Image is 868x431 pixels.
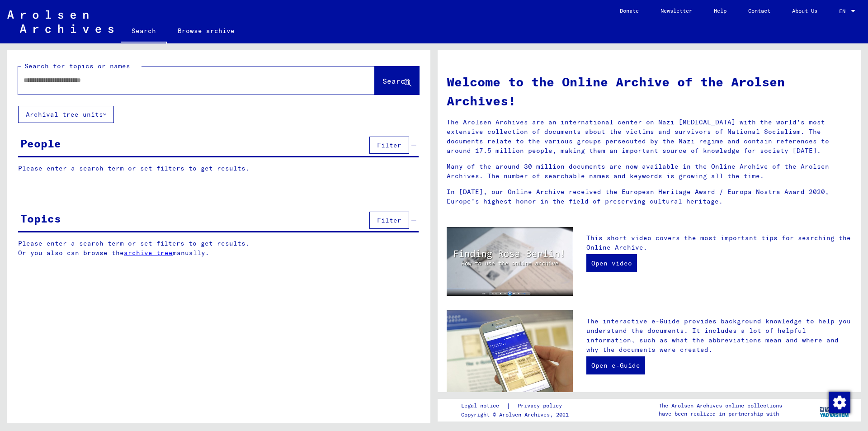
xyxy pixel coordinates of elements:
[447,72,852,110] h1: Welcome to the Online Archive of the Arolsen Archives!
[7,10,113,33] img: Arolsen_neg.svg
[121,20,167,43] a: Search
[167,20,245,42] a: Browse archive
[659,402,782,410] p: The Arolsen Archives online collections
[461,401,506,411] a: Legal notice
[124,249,173,257] a: archive tree
[461,411,573,419] p: Copyright © Arolsen Archives, 2021
[375,66,419,95] button: Search
[447,162,852,181] p: Many of the around 30 million documents are now available in the Online Archive of the Arolsen Ar...
[659,410,782,418] p: have been realized in partnership with
[18,239,419,258] p: Please enter a search term or set filters to get results. Or you also can browse the manually.
[377,216,401,224] span: Filter
[447,227,573,296] img: video.jpg
[20,210,61,227] div: Topics
[369,137,409,154] button: Filter
[377,141,401,149] span: Filter
[818,398,852,421] img: yv_logo.png
[586,317,852,355] p: The interactive e-Guide provides background knowledge to help you understand the documents. It in...
[828,391,850,413] div: Change consent
[510,401,573,411] a: Privacy policy
[20,135,61,152] div: People
[829,392,850,413] img: Change consent
[18,164,419,173] p: Please enter a search term or set filters to get results.
[24,62,130,70] mat-label: Search for topics or names
[18,106,114,123] button: Archival tree units
[369,212,409,229] button: Filter
[447,310,573,394] img: eguide.jpg
[447,187,852,206] p: In [DATE], our Online Archive received the European Heritage Award / Europa Nostra Award 2020, Eu...
[586,233,852,252] p: This short video covers the most important tips for searching the Online Archive.
[447,118,852,156] p: The Arolsen Archives are an international center on Nazi [MEDICAL_DATA] with the world’s most ext...
[586,254,637,272] a: Open video
[839,8,849,14] span: EN
[586,356,645,374] a: Open e-Guide
[461,401,573,411] div: |
[382,76,410,85] span: Search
